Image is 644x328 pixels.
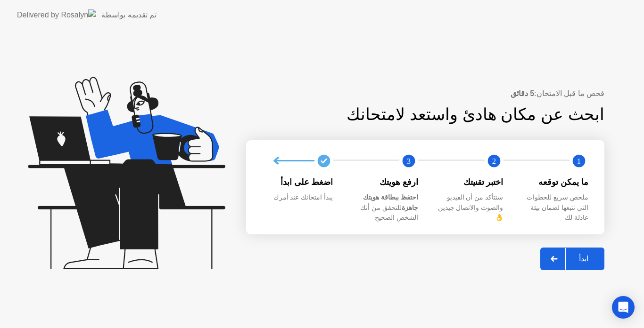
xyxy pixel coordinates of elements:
[519,176,589,188] div: ما يمكن توقعه
[246,88,604,99] div: فحص ما قبل الامتحان:
[348,176,419,188] div: ارفع هويتك
[407,156,411,165] text: 3
[433,192,504,223] div: سنتأكد من أن الفيديو والصوت والاتصال جيدين 👌
[263,176,333,188] div: اضغط على ابدأ
[101,9,157,21] div: تم تقديمه بواسطة
[577,156,581,165] text: 1
[17,9,96,20] img: Delivered by Rosalyn
[511,89,534,97] b: 5 دقائق
[519,192,589,223] div: ملخص سريع للخطوات التي نتبعها لضمان بيئة عادلة لك
[272,102,605,127] div: ابحث عن مكان هادئ واستعد لامتحانك
[263,192,333,203] div: يبدأ امتحانك عند أمرك
[348,192,419,223] div: للتحقق من أنك الشخص الصحيح
[540,248,604,270] button: ابدأ
[566,254,602,263] div: ابدأ
[612,296,635,319] div: Open Intercom Messenger
[363,193,418,211] b: احتفظ ببطاقة هويتك جاهزة
[433,176,504,188] div: اختبر تقنيتك
[492,156,495,165] text: 2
